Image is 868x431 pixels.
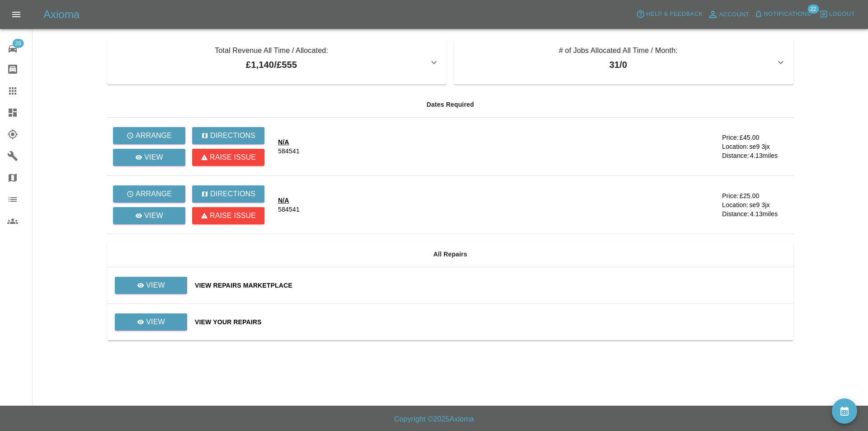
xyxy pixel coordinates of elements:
p: View [144,152,163,163]
button: Total Revenue All Time / Allocated:£1,140/£555 [107,40,447,85]
button: Logout [817,7,857,21]
a: View [115,313,187,331]
span: Logout [829,9,855,19]
div: Price: [722,133,739,142]
button: Notifications [752,7,813,21]
div: Distance: [722,209,749,218]
button: Arrange [113,185,185,203]
button: Arrange [113,127,185,144]
div: 584541 [278,147,300,156]
a: View Repairs Marketplace [195,281,786,290]
a: View [113,207,185,224]
button: Directions [192,127,264,144]
a: View [114,281,188,289]
a: View [114,318,188,325]
button: Raise issue [192,149,264,166]
div: Distance: [722,151,749,160]
h5: Axioma [43,7,80,22]
p: 31 / 0 [461,58,775,71]
div: N/A [278,137,300,147]
p: Arrange [136,189,172,199]
span: Help & Feedback [646,9,703,19]
h6: Copyright © 2025 Axioma [7,413,861,426]
p: Raise issue [210,152,256,163]
p: Arrange [136,130,172,141]
a: N/A584541 [278,196,675,214]
p: Directions [210,189,255,199]
p: View [146,280,165,291]
p: # of Jobs Allocated All Time / Month: [461,45,775,58]
a: N/A584541 [278,137,675,156]
p: £1,140 / £555 [114,58,429,71]
div: se9 3jx [749,200,769,209]
th: Dates Required [107,92,793,118]
div: £45.00 [740,133,759,142]
span: Account [719,9,750,20]
p: View [144,210,163,221]
button: Help & Feedback [634,7,705,21]
button: Directions [192,185,264,203]
div: N/A [278,196,300,205]
div: Price: [722,191,739,200]
a: Account [705,7,752,22]
span: 22 [807,5,819,14]
div: 584541 [278,205,300,214]
p: Total Revenue All Time / Allocated: [114,45,429,58]
a: Price:£45.00Location:se9 3jxDistance:4.13miles [683,133,786,160]
th: All Repairs [107,242,793,267]
div: 4.13 miles [750,151,786,160]
div: Location: [722,200,748,209]
button: availability [832,398,857,424]
span: Notifications [764,9,811,19]
button: Raise issue [192,207,264,224]
span: 28 [12,39,24,48]
p: View [146,317,165,327]
p: Directions [210,130,255,141]
div: se9 3jx [749,142,769,151]
div: 4.13 miles [750,209,786,218]
a: View [113,149,185,166]
a: View [115,277,187,294]
div: Location: [722,142,748,151]
div: £25.00 [740,191,759,200]
button: # of Jobs Allocated All Time / Month:31/0 [454,40,793,85]
button: Open drawer [5,4,27,25]
a: View Your Repairs [195,317,786,327]
a: Price:£25.00Location:se9 3jxDistance:4.13miles [683,191,786,218]
p: Raise issue [210,210,256,221]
